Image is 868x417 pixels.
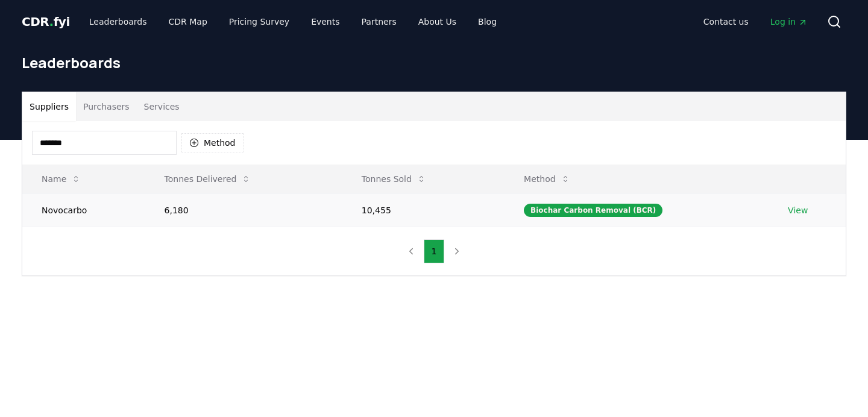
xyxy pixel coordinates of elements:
[145,193,342,227] td: 6,180
[301,11,349,33] a: Events
[694,11,758,33] a: Contact us
[219,11,299,33] a: Pricing Survey
[770,16,808,28] span: Log in
[159,11,217,33] a: CDR Map
[352,167,436,191] button: Tonnes Sold
[22,13,70,30] a: CDR.fyi
[514,167,580,191] button: Method
[49,14,54,29] span: .
[352,11,406,33] a: Partners
[468,11,506,33] a: Blog
[22,92,76,121] button: Suppliers
[424,239,445,263] button: 1
[342,193,505,227] td: 10,455
[137,92,187,121] button: Services
[788,204,808,216] a: View
[409,11,466,33] a: About Us
[80,11,506,33] nav: Main
[22,193,145,227] td: Novocarbo
[181,133,244,152] button: Method
[32,167,90,191] button: Name
[76,92,137,121] button: Purchasers
[80,11,157,33] a: Leaderboards
[22,53,846,72] h1: Leaderboards
[761,11,817,33] a: Log in
[22,14,70,29] span: CDR fyi
[155,167,261,191] button: Tonnes Delivered
[524,204,662,217] div: Biochar Carbon Removal (BCR)
[694,11,817,33] nav: Main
